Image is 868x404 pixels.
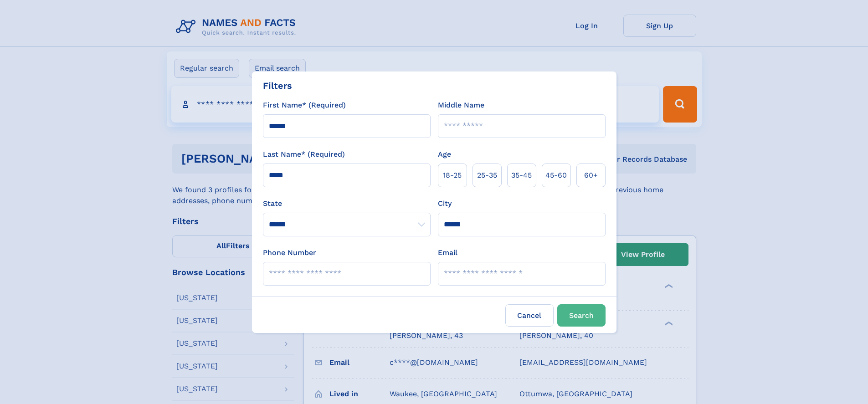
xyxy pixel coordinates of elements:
div: Filters [263,79,292,92]
span: 25‑35 [477,170,497,181]
label: First Name* (Required) [263,100,346,111]
span: 60+ [584,170,598,181]
label: Email [438,247,457,258]
label: Cancel [505,304,554,327]
label: Age [438,149,451,160]
button: Search [557,304,606,327]
label: Middle Name [438,100,484,111]
span: 35‑45 [511,170,532,181]
label: State [263,198,431,209]
span: 45‑60 [545,170,567,181]
label: Phone Number [263,247,316,258]
span: 18‑25 [443,170,462,181]
label: Last Name* (Required) [263,149,345,160]
label: City [438,198,452,209]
